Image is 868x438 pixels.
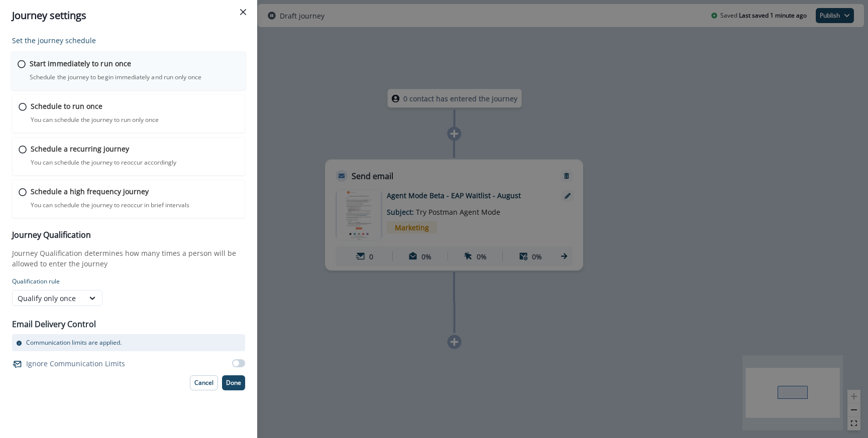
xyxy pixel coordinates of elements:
p: You can schedule the journey to run only once [31,115,159,124]
button: Done [222,375,245,390]
p: You can schedule the journey to reoccur in brief intervals [31,201,189,210]
p: Set the journey schedule [12,35,245,46]
p: Schedule to run once [31,101,102,111]
p: Schedule a recurring journey [31,143,129,154]
p: Qualification rule [12,277,245,286]
h3: Journey Qualification [12,230,245,240]
p: Schedule a high frequency journey [31,186,149,197]
p: Cancel [194,379,213,386]
p: Schedule the journey to begin immediately and run only once [30,73,201,82]
p: Communication limits are applied. [26,338,122,347]
p: Journey Qualification determines how many times a person will be allowed to enter the journey [12,248,245,269]
p: Email Delivery Control [12,318,96,330]
p: Ignore Communication Limits [26,358,125,369]
p: You can schedule the journey to reoccur accordingly [31,158,176,167]
p: Start immediately to run once [30,58,131,69]
button: Cancel [190,375,218,390]
div: Qualify only once [18,293,79,304]
button: Close [235,4,251,20]
div: Journey settings [12,8,245,23]
p: Done [226,379,241,386]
